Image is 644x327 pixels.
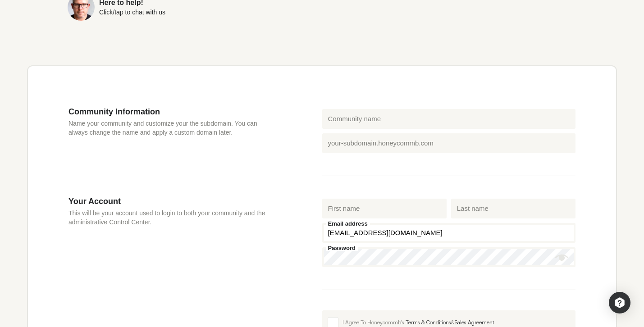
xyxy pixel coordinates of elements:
[69,196,268,206] h3: Your Account
[609,292,630,313] div: Open Intercom Messenger
[326,221,370,227] label: Email address
[322,223,576,243] input: Email address
[69,107,268,117] h3: Community Information
[343,318,571,327] div: I Agree To Honeycommb's &
[455,319,494,326] a: Sales Agreement
[322,199,447,218] input: First name
[69,209,268,227] p: This will be your account used to login to both your community and the administrative Control Cen...
[451,199,575,218] input: Last name
[555,251,569,264] button: Show password
[406,319,451,326] a: Terms & Conditions
[322,109,576,129] input: Community name
[322,133,576,153] input: your-subdomain.honeycommb.com
[326,245,358,251] label: Password
[69,119,268,137] p: Name your community and customize your the subdomain. You can always change the name and apply a ...
[99,9,165,15] div: Click/tap to chat with us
